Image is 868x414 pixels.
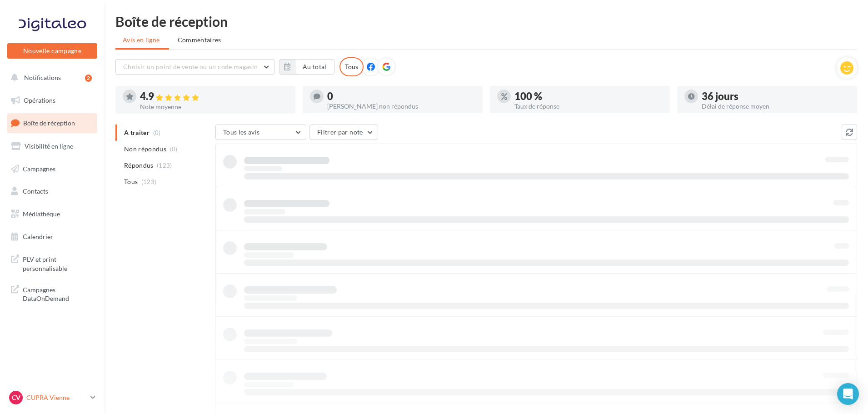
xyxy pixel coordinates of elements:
[23,210,60,218] span: Médiathèque
[24,74,61,81] span: Notifications
[514,91,663,101] div: 100 %
[23,187,48,195] span: Contacts
[141,178,157,185] span: (123)
[24,96,55,104] span: Opérations
[327,91,475,101] div: 0
[124,161,154,170] span: Répondus
[702,91,850,101] div: 36 jours
[124,145,166,154] span: Non répondus
[23,119,75,127] span: Boîte de réception
[5,68,95,87] button: Notifications 2
[5,227,99,246] a: Calendrier
[157,162,172,169] span: (123)
[5,91,99,110] a: Opérations
[140,91,288,102] div: 4.9
[5,137,99,156] a: Visibilité en ligne
[23,253,94,273] span: PLV et print personnalisable
[5,205,99,224] a: Médiathèque
[702,103,850,110] div: Délai de réponse moyen
[5,160,99,179] a: Campagnes
[327,103,475,110] div: [PERSON_NAME] non répondus
[124,177,138,186] span: Tous
[85,75,92,82] div: 2
[26,393,87,402] p: CUPRA Vienne
[140,104,288,110] div: Note moyenne
[123,63,258,70] span: Choisir un point de vente ou un code magasin
[12,393,20,402] span: CV
[5,280,99,307] a: Campagnes DataOnDemand
[279,59,334,75] button: Au total
[23,165,55,172] span: Campagnes
[5,249,99,276] a: PLV et print personnalisable
[178,36,221,44] span: Commentaires
[5,113,99,133] a: Boîte de réception
[514,103,663,110] div: Taux de réponse
[115,15,857,28] div: Boîte de réception
[23,233,53,240] span: Calendrier
[115,59,274,75] button: Choisir un point de vente ou un code magasin
[7,43,97,59] button: Nouvelle campagne
[295,59,334,75] button: Au total
[7,389,97,406] a: CV CUPRA Vienne
[23,284,94,303] span: Campagnes DataOnDemand
[25,142,73,150] span: Visibilité en ligne
[170,145,178,153] span: (0)
[339,57,364,76] div: Tous
[5,182,99,201] a: Contacts
[837,383,859,405] div: Open Intercom Messenger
